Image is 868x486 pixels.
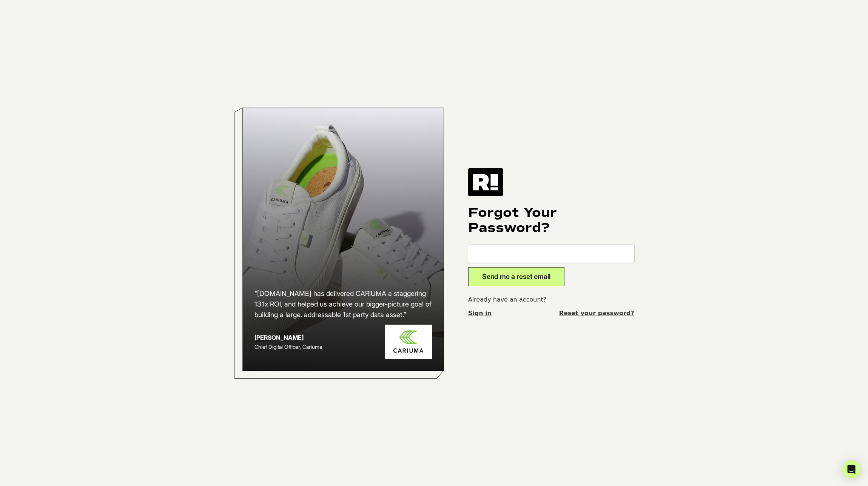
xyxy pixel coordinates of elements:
[254,344,322,350] span: Chief Digital Officer, Cariuma
[468,205,634,235] h1: Forgot Your Password?
[468,309,492,318] a: Sign in
[254,288,432,320] h2: “[DOMAIN_NAME] has delivered CARIUMA a staggering 13.1x ROI, and helped us achieve our bigger-pic...
[559,309,634,318] a: Reset your password?
[468,295,634,304] p: Already have an account?
[842,460,860,478] div: Open Intercom Messenger
[468,267,564,286] button: Send me a reset email
[254,334,304,341] strong: [PERSON_NAME]
[385,325,432,359] img: Cariuma
[468,168,503,196] img: Retention.com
